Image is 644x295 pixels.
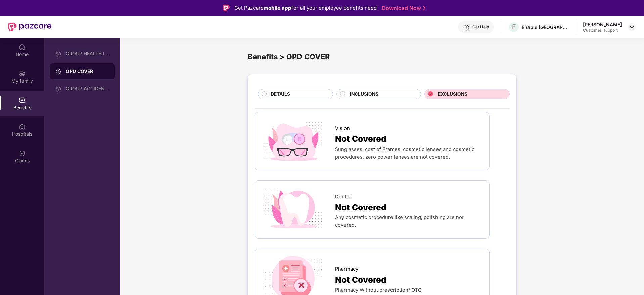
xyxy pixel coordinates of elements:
[583,28,622,33] div: Customer_support
[234,4,377,12] div: Get Pazcare for all your employee benefits need
[423,5,426,12] img: Stroke
[264,5,291,11] strong: mobile app
[512,23,516,31] span: E
[335,265,358,273] span: Pharmacy
[19,44,26,50] img: svg+xml;base64,PHN2ZyBpZD0iSG9tZSIgeG1sbnM9Imh0dHA6Ly93d3cudzMub3JnLzIwMDAvc3ZnIiB3aWR0aD0iMjAiIG...
[262,119,325,163] img: icon
[223,5,230,11] img: Logo
[271,91,290,98] span: DETAILS
[335,201,386,214] span: Not Covered
[335,125,350,132] span: Vision
[55,68,62,75] img: svg+xml;base64,PHN2ZyB3aWR0aD0iMjAiIGhlaWdodD0iMjAiIHZpZXdCb3g9IjAgMCAyMCAyMCIgZmlsbD0ibm9uZSIgeG...
[19,123,26,130] img: svg+xml;base64,PHN2ZyBpZD0iSG9zcGl0YWxzIiB4bWxucz0iaHR0cDovL3d3dy53My5vcmcvMjAwMC9zdmciIHdpZHRoPS...
[463,24,470,31] img: svg+xml;base64,PHN2ZyBpZD0iSGVscC0zMngzMiIgeG1sbnM9Imh0dHA6Ly93d3cudzMub3JnLzIwMDAvc3ZnIiB3aWR0aD...
[335,193,351,201] span: Dental
[583,21,622,28] div: [PERSON_NAME]
[66,68,109,75] div: OPD COVER
[66,51,109,56] div: GROUP HEALTH INSURANCE
[335,287,422,293] span: Pharmacy Without prescription/ OTC
[335,146,474,160] span: Sunglasses, cost of Frames, cosmetic lenses and cosmetic procedures, zero power lenses are not co...
[248,51,516,62] div: Benefits > OPD COVER
[55,51,62,57] img: svg+xml;base64,PHN2ZyB3aWR0aD0iMjAiIGhlaWdodD0iMjAiIHZpZXdCb3g9IjAgMCAyMCAyMCIgZmlsbD0ibm9uZSIgeG...
[8,23,52,31] img: New Pazcare Logo
[522,24,569,30] div: Enable [GEOGRAPHIC_DATA]
[335,132,386,145] span: Not Covered
[472,24,489,30] div: Get Help
[382,5,424,12] a: Download Now
[629,24,635,30] img: svg+xml;base64,PHN2ZyBpZD0iRHJvcGRvd24tMzJ4MzIiIHhtbG5zPSJodHRwOi8vd3d3LnczLm9yZy8yMDAwL3N2ZyIgd2...
[55,86,62,92] img: svg+xml;base64,PHN2ZyB3aWR0aD0iMjAiIGhlaWdodD0iMjAiIHZpZXdCb3g9IjAgMCAyMCAyMCIgZmlsbD0ibm9uZSIgeG...
[335,273,386,286] span: Not Covered
[350,91,378,98] span: INCLUSIONS
[19,70,26,77] img: svg+xml;base64,PHN2ZyB3aWR0aD0iMjAiIGhlaWdodD0iMjAiIHZpZXdCb3g9IjAgMCAyMCAyMCIgZmlsbD0ibm9uZSIgeG...
[438,91,467,98] span: EXCLUSIONS
[262,187,325,232] img: icon
[335,214,464,228] span: Any cosmetic procedure like scaling, polishing are not covered.
[19,150,26,157] img: svg+xml;base64,PHN2ZyBpZD0iQ2xhaW0iIHhtbG5zPSJodHRwOi8vd3d3LnczLm9yZy8yMDAwL3N2ZyIgd2lkdGg9IjIwIi...
[19,97,26,103] img: svg+xml;base64,PHN2ZyBpZD0iQmVuZWZpdHMiIHhtbG5zPSJodHRwOi8vd3d3LnczLm9yZy8yMDAwL3N2ZyIgd2lkdGg9Ij...
[66,86,109,91] div: GROUP ACCIDENTAL INSURANCE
